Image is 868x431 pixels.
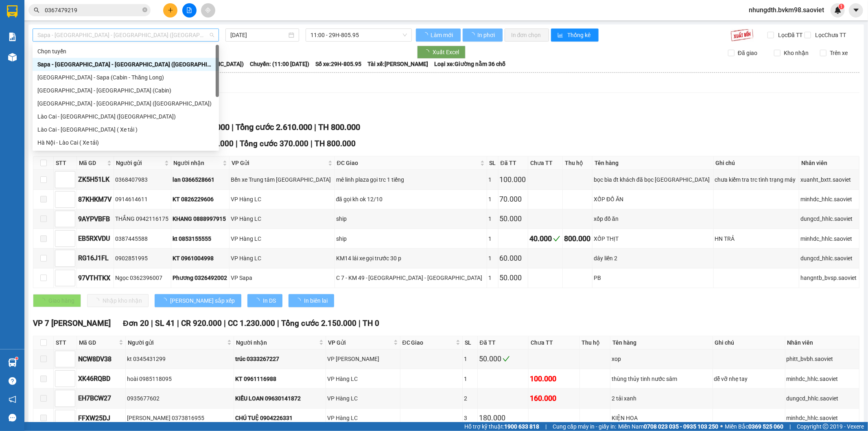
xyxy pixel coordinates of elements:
[231,195,333,204] div: VP Hàng LC
[720,425,723,428] span: ⚪️
[9,377,16,385] span: question-circle
[33,294,81,307] button: Giao hàng
[161,298,170,303] span: loading
[230,170,335,189] td: Bến xe Trung tâm Lào Cai
[715,234,798,243] div: HN TRẢ
[644,423,718,430] strong: 0708 023 035 - 0935 103 250
[488,273,497,282] div: 1
[77,209,114,229] td: 9AYPVBFB
[115,273,170,282] div: Ngọc 0362396007
[231,254,333,263] div: VP Hàng LC
[477,31,496,40] span: In phơi
[714,374,784,383] div: dễ vỡ nhẹ tay
[834,7,842,14] img: icon-new-feature
[15,357,18,360] sup: 1
[530,373,578,385] div: 100.000
[504,423,539,430] strong: 1900 633 818
[115,175,170,184] div: 0368407983
[78,354,124,364] div: NCW8DV38
[529,233,561,244] div: 40.000
[422,32,429,38] span: loading
[434,59,505,68] span: Loại xe: Giường nằm 36 chỗ
[742,5,831,15] span: nhungdth.bvkm98.saoviet
[715,175,798,184] div: chưa kiểm tra trc tình trạng máy
[235,354,325,363] div: trúc 0333267227
[77,409,126,428] td: FFXW25DJ
[431,31,454,40] span: Làm mới
[326,369,400,389] td: VP Hàng LC
[54,336,77,350] th: STT
[326,389,400,408] td: VP Hàng LC
[155,294,241,307] button: [PERSON_NAME] sắp xếp
[433,48,459,57] span: Xuất Excel
[849,3,863,18] button: caret-down
[170,296,235,305] span: [PERSON_NAME] sắp xếp
[787,413,858,422] div: minhdc_hhlc.saoviet
[336,175,485,184] div: mê linh plaza gọi trc 1 tiếng
[77,350,126,369] td: NCW8DV38
[168,7,173,13] span: plus
[612,394,711,403] div: 2 tải xanh
[236,122,312,132] span: Tổng cước 2.610.000
[240,139,308,148] span: Tổng cước 370.000
[37,29,214,41] span: Sapa - Lào Cai - Hà Nội (Giường)
[558,32,564,39] span: bar-chart
[250,59,309,68] span: Chuyến: (11:00 [DATE])
[464,413,476,422] div: 3
[37,86,214,95] div: [GEOGRAPHIC_DATA] - [GEOGRAPHIC_DATA] (Cabin)
[201,3,215,18] button: aim
[488,195,497,204] div: 1
[232,122,234,132] span: |
[8,53,17,62] img: warehouse-icon
[173,175,228,184] div: lan 0366528661
[326,350,400,369] td: VP Bảo Hà
[545,422,547,431] span: |
[789,422,791,431] span: |
[33,136,219,149] div: Hà Nội - Lào Cai ( Xe tải)
[402,338,455,347] span: ĐC Giao
[78,273,112,283] div: 97VTHTKX
[177,319,179,328] span: |
[127,394,232,403] div: 0935677602
[363,319,379,328] span: TH 0
[115,254,170,263] div: 0902851995
[488,234,497,243] div: 1
[336,234,485,243] div: ship
[781,48,812,57] span: Kho nhận
[500,213,527,224] div: 50.000
[612,374,711,383] div: thùng thủy tinh nước sâm
[337,158,479,167] span: ĐC Giao
[487,156,498,170] th: SL
[232,158,326,167] span: VP Gửi
[33,58,219,71] div: Sapa - Lào Cai - Hà Nội (Giường)
[785,336,859,350] th: Nhân viên
[594,214,712,223] div: xốp đồ ăn
[235,394,325,403] div: KIỀU LOAN 09630141872
[123,319,149,328] span: Đơn 20
[336,214,485,223] div: ship
[295,298,304,303] span: loading
[553,235,560,242] span: check
[568,31,592,40] span: Thống kê
[463,29,503,42] button: In phơi
[336,254,485,263] div: KM14 lái xe gọi trước 30 p
[115,214,170,223] div: THẮNG 0942116175
[77,248,114,268] td: RG16J1FL
[33,45,219,58] div: Chọn tuyến
[500,174,527,185] div: 100.000
[8,33,17,41] img: solution-icon
[37,60,214,69] div: Sapa - [GEOGRAPHIC_DATA] - [GEOGRAPHIC_DATA] ([GEOGRAPHIC_DATA])
[281,319,356,328] span: Tổng cước 2.150.000
[488,254,497,263] div: 1
[230,248,335,268] td: VP Hàng LC
[464,374,476,383] div: 1
[839,4,844,9] sup: 1
[173,273,228,282] div: Phương 0326492002
[128,338,225,347] span: Người gửi
[553,422,616,431] span: Cung cấp máy in - giấy in:
[735,48,761,57] span: Đã giao
[78,174,112,185] div: ZK5H51LK
[142,7,147,14] span: close-circle
[775,31,804,40] span: Lọc Đã TT
[8,358,17,367] img: warehouse-icon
